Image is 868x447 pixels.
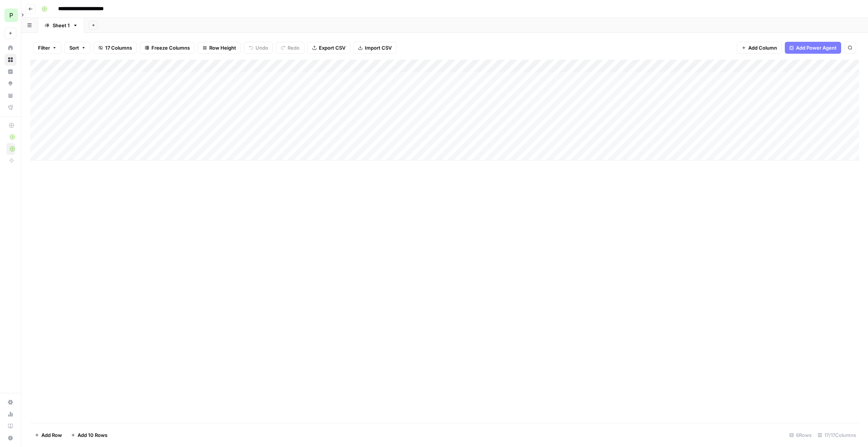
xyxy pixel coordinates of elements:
[4,408,16,420] a: Usage
[38,18,84,33] a: Sheet 1
[53,22,70,29] div: Sheet 1
[785,42,841,54] button: Add Power Agent
[209,44,236,51] span: Row Height
[365,44,392,51] span: Import CSV
[748,44,777,51] span: Add Column
[41,431,62,439] span: Add Row
[66,429,112,441] button: Add 10 Rows
[288,44,300,51] span: Redo
[65,42,91,54] button: Sort
[353,42,397,54] button: Import CSV
[307,42,350,54] button: Export CSV
[140,42,195,54] button: Freeze Columns
[94,42,137,54] button: 17 Columns
[9,11,13,20] span: P
[4,90,16,101] a: Your Data
[69,44,79,51] span: Sort
[105,44,132,51] span: 17 Columns
[4,420,16,432] a: Learning Hub
[38,44,50,51] span: Filter
[737,42,782,54] button: Add Column
[256,44,268,51] span: Undo
[4,66,16,78] a: Insights
[4,6,16,25] button: Workspace: Property Finder
[4,42,16,54] a: Home
[796,44,837,51] span: Add Power Agent
[30,429,66,441] button: Add Row
[198,42,241,54] button: Row Height
[244,42,273,54] button: Undo
[4,396,16,408] a: Settings
[319,44,345,51] span: Export CSV
[786,429,815,441] div: 6 Rows
[151,44,190,51] span: Freeze Columns
[4,54,16,66] a: Browse
[4,432,16,444] button: Help + Support
[4,78,16,90] a: Opportunities
[276,42,304,54] button: Redo
[33,42,62,54] button: Filter
[78,431,107,439] span: Add 10 Rows
[4,101,16,113] a: Flightpath
[815,429,859,441] div: 17/17 Columns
